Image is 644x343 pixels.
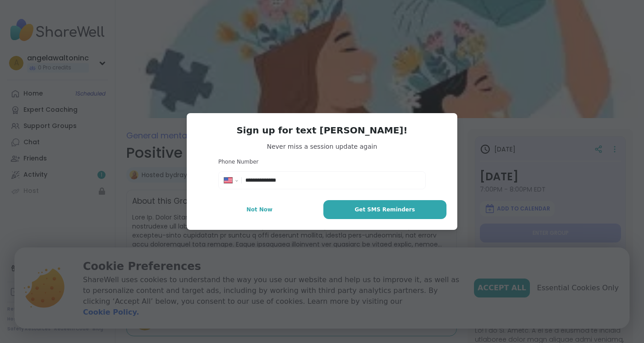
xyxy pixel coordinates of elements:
span: Get SMS Reminders [354,206,415,214]
h3: Phone Number [218,158,426,166]
span: Never miss a session update again [198,142,446,151]
img: United States [224,178,232,183]
h3: Sign up for text [PERSON_NAME]! [198,124,446,137]
button: Not Now [198,200,322,219]
button: Get SMS Reminders [323,200,446,219]
span: Not Now [246,206,272,214]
